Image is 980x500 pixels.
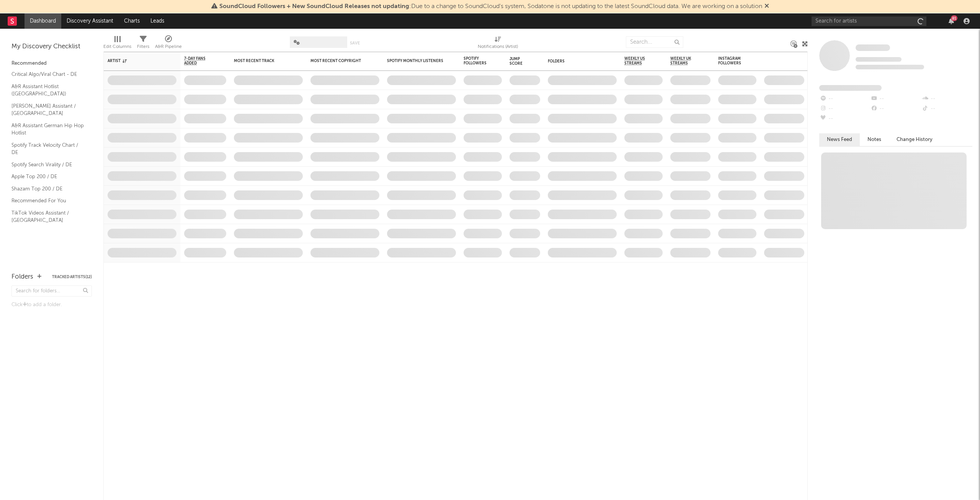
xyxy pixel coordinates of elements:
[11,59,92,68] div: Recommended
[11,185,84,193] a: Shazam Top 200 / DE
[856,44,890,52] a: Some Artist
[219,3,409,10] span: SoundCloud Followers + New SoundCloud Releases not updating
[718,56,745,66] div: Instagram Followers
[949,18,954,24] button: 81
[155,42,182,51] div: A&R Pipeline
[24,13,61,29] a: Dashboard
[350,41,360,45] button: Save
[670,56,699,66] span: Weekly UK Streams
[310,59,368,63] div: Most Recent Copyright
[11,172,84,181] a: Apple Top 200 / DE
[819,114,870,124] div: --
[951,15,957,21] div: 81
[764,3,769,10] span: Dismiss
[108,59,165,63] div: Artist
[11,272,33,282] div: Folders
[11,42,92,51] div: My Discovery Checklist
[889,133,940,146] button: Change History
[184,56,215,66] span: 7-Day Fans Added
[856,65,924,69] span: 0 fans last week
[510,57,529,66] div: Jump Score
[119,13,145,29] a: Charts
[11,121,84,137] a: A&R Assistant German Hip Hop Hotlist
[478,33,518,55] div: Notifications (Artist)
[548,59,605,64] div: Folders
[234,59,291,63] div: Most Recent Track
[11,197,84,205] a: Recommended For You
[11,300,92,310] div: Click to add a folder.
[61,13,119,29] a: Discovery Assistant
[11,285,92,297] input: Search for folders...
[52,275,92,279] button: Tracked Artists(12)
[626,36,683,48] input: Search...
[870,104,921,114] div: --
[819,133,860,146] button: News Feed
[624,56,651,66] span: Weekly US Streams
[387,59,444,63] div: Spotify Monthly Listeners
[11,209,84,225] a: TikTok Videos Assistant / [GEOGRAPHIC_DATA]
[103,42,131,51] div: Edit Columns
[812,16,926,26] input: Search for artists
[11,82,84,98] a: A&R Assistant Hotlist ([GEOGRAPHIC_DATA])
[11,102,84,118] a: [PERSON_NAME] Assistant / [GEOGRAPHIC_DATA]
[819,104,870,114] div: --
[464,56,490,66] div: Spotify Followers
[856,57,902,62] span: Tracking Since: [DATE]
[137,33,149,55] div: Filters
[145,13,170,29] a: Leads
[921,104,972,114] div: --
[11,161,84,169] a: Spotify Search Virality / DE
[11,70,84,79] a: Critical Algo/Viral Chart - DE
[819,94,870,104] div: --
[219,3,762,10] span: : Due to a change to SoundCloud's system, Sodatone is not updating to the latest SoundCloud data....
[137,42,149,51] div: Filters
[921,94,972,104] div: --
[103,33,131,55] div: Edit Columns
[860,133,889,146] button: Notes
[155,33,182,55] div: A&R Pipeline
[856,44,890,51] span: Some Artist
[870,94,921,104] div: --
[11,141,84,157] a: Spotify Track Velocity Chart / DE
[478,42,518,51] div: Notifications (Artist)
[819,85,882,91] span: Fans Added by Platform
